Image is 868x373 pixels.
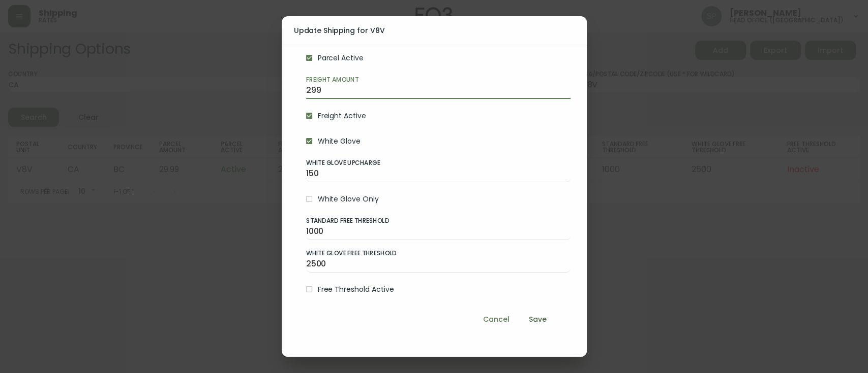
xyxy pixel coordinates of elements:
[526,313,550,326] span: Save
[318,194,379,205] span: White Glove Only
[318,53,364,63] span: Parcel Active
[318,284,394,295] span: Free Threshold Active
[318,111,366,121] span: Freight Active
[479,310,514,329] button: Cancel
[318,136,361,147] span: White Glove
[294,24,575,37] h2: Update Shipping for V8V
[483,313,510,326] span: Cancel
[522,310,554,329] button: Save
